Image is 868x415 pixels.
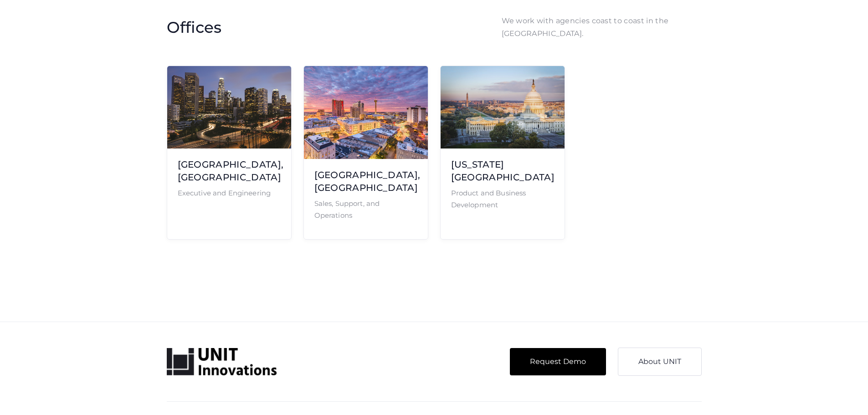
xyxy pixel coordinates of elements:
a: Request Demo [510,348,606,375]
h3: [GEOGRAPHIC_DATA], [GEOGRAPHIC_DATA] [178,158,281,184]
p: Executive and Engineering [178,187,281,199]
iframe: Chat Widget [713,317,868,415]
p: We work with agencies coast to coast in the [GEOGRAPHIC_DATA]. [502,15,702,40]
p: Product and Business Development [451,187,554,211]
h2: Offices [167,17,222,38]
h3: [US_STATE][GEOGRAPHIC_DATA] [451,158,554,184]
a: About UNIT [618,348,702,376]
h3: [GEOGRAPHIC_DATA], [GEOGRAPHIC_DATA] [314,169,417,194]
p: Sales, Support, and Operations [314,198,417,221]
